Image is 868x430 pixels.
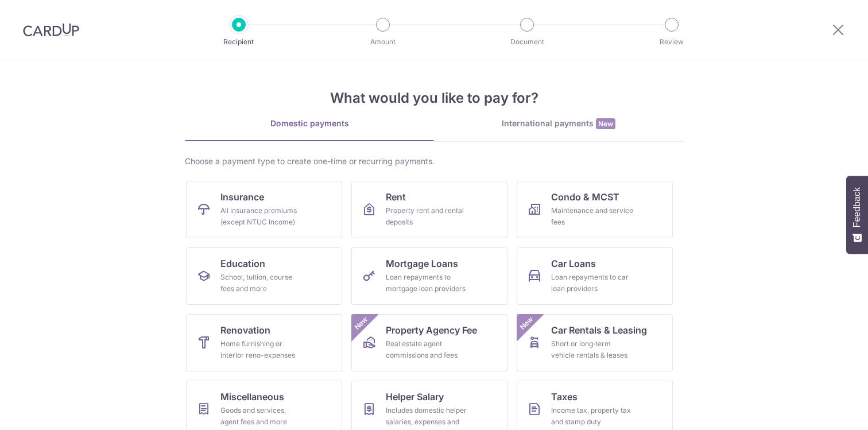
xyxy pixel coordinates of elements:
span: New [517,314,536,333]
div: School, tuition, course fees and more [220,272,303,295]
div: Property rent and rental deposits [386,205,468,228]
div: All insurance premiums (except NTUC Income) [220,205,303,228]
span: Rent [386,190,406,204]
span: Feedback [852,187,862,227]
a: Car Rentals & LeasingShort or long‑term vehicle rentals & leasesNew [517,314,673,371]
p: Review [629,36,714,48]
a: EducationSchool, tuition, course fees and more [186,247,342,305]
p: Amount [340,36,425,48]
div: Choose a payment type to create one-time or recurring payments. [185,156,683,167]
div: International payments [434,118,683,130]
span: Renovation [220,323,270,337]
span: Car Loans [551,257,596,270]
div: Real estate agent commissions and fees [386,338,468,361]
a: Mortgage LoansLoan repayments to mortgage loan providers [351,247,507,305]
span: Mortgage Loans [386,257,458,270]
span: Property Agency Fee [386,323,477,337]
div: Home furnishing or interior reno-expenses [220,338,303,361]
h4: What would you like to pay for? [185,88,683,109]
span: Education [220,257,265,270]
div: Short or long‑term vehicle rentals & leases [551,338,634,361]
div: Domestic payments [185,118,434,129]
div: Income tax, property tax and stamp duty [551,405,634,428]
a: Condo & MCSTMaintenance and service fees [517,181,673,238]
div: Loan repayments to mortgage loan providers [386,272,468,295]
a: Property Agency FeeReal estate agent commissions and feesNew [351,314,507,371]
div: Loan repayments to car loan providers [551,272,634,295]
span: Insurance [220,190,264,204]
img: CardUp [23,23,79,37]
p: Recipient [196,36,281,48]
div: Goods and services, agent fees and more [220,405,303,428]
a: InsuranceAll insurance premiums (except NTUC Income) [186,181,342,238]
span: New [352,314,371,333]
span: Condo & MCST [551,190,619,204]
span: New [596,118,615,129]
a: RentProperty rent and rental deposits [351,181,507,238]
p: Document [485,36,569,48]
a: Car LoansLoan repayments to car loan providers [517,247,673,305]
button: Feedback - Show survey [846,176,868,254]
span: Miscellaneous [220,390,284,404]
span: Car Rentals & Leasing [551,323,647,337]
span: Helper Salary [386,390,444,404]
a: RenovationHome furnishing or interior reno-expenses [186,314,342,371]
iframe: Opens a widget where you can find more information [794,396,857,424]
span: Taxes [551,390,578,404]
div: Maintenance and service fees [551,205,634,228]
